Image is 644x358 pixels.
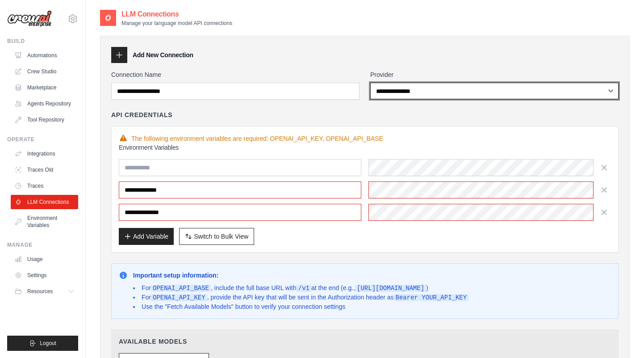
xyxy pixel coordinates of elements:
a: Environment Variables [11,211,78,232]
strong: Important setup information: [133,272,218,279]
span: Logout [40,340,56,347]
li: For , include the full base URL with at the end (e.g., ) [133,283,468,293]
code: [URL][DOMAIN_NAME] [355,285,426,292]
h2: LLM Connections [121,9,232,20]
a: Usage [11,252,78,266]
button: Switch to Bulk View [179,228,254,245]
a: Crew Studio [11,64,78,79]
a: Traces [11,179,78,193]
a: Tool Repository [11,113,78,127]
code: OPENAI_API_KEY [151,294,207,301]
a: Settings [11,268,78,282]
img: Logo [7,10,52,27]
h3: Environment Variables [119,143,611,152]
li: Use the "Fetch Available Models" button to verify your connection settings [133,302,468,311]
h4: Available Models [119,337,611,346]
div: Build [7,38,78,45]
div: Operate [7,136,78,143]
span: Resources [27,288,53,295]
a: Integrations [11,147,78,161]
a: Agents Repository [11,97,78,111]
span: Switch to Bulk View [194,232,248,241]
code: /v1 [297,285,311,292]
label: Connection Name [111,70,360,79]
p: Manage your language model API connections [121,20,232,27]
code: OPENAI_API_BASE [151,285,211,292]
div: Manage [7,241,78,248]
li: For , provide the API key that will be sent in the Authorization header as [133,293,468,302]
a: Traces Old [11,163,78,177]
code: Bearer YOUR_API_KEY [394,294,469,301]
a: Marketplace [11,80,78,95]
a: Automations [11,48,78,63]
div: The following environment variables are required: OPENAI_API_KEY, OPENAI_API_BASE [119,134,611,143]
button: Add Variable [119,228,174,245]
a: LLM Connections [11,195,78,209]
h3: Add New Connection [133,51,193,59]
label: Provider [370,70,619,79]
button: Resources [11,284,78,299]
h4: API Credentials [111,110,172,119]
button: Logout [7,336,78,351]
